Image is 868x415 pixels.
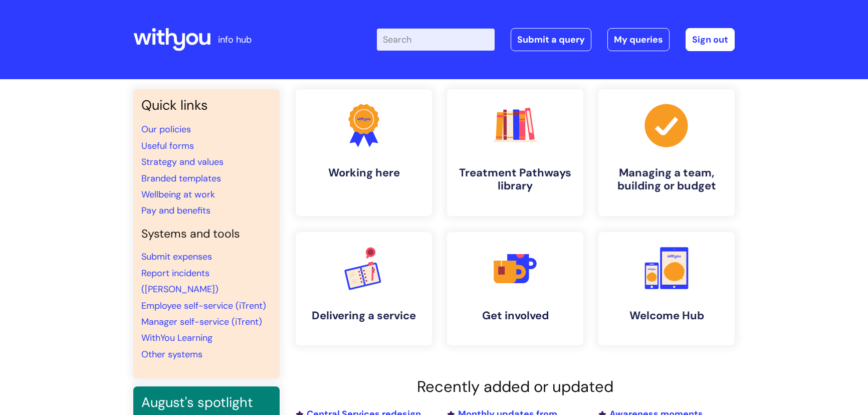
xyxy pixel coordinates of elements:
h2: Recently added or updated [296,377,735,396]
h3: Quick links [141,97,272,113]
a: Submit a query [511,28,591,51]
h4: Welcome Hub [606,309,727,322]
a: Useful forms [141,140,194,152]
input: Search [377,29,495,51]
a: Our policies [141,123,191,135]
h4: Systems and tools [141,227,272,241]
a: Managing a team, building or budget [598,89,735,216]
a: WithYou Learning [141,332,212,344]
a: Submit expenses [141,251,212,263]
a: Strategy and values [141,156,224,168]
a: Other systems [141,348,202,360]
h4: Working here [304,166,424,179]
a: Manager self-service (iTrent) [141,316,262,328]
a: Get involved [447,232,583,345]
a: Delivering a service [296,232,432,345]
a: My queries [607,28,670,51]
a: Welcome Hub [598,232,735,345]
h4: Treatment Pathways library [455,166,575,193]
a: Wellbeing at work [141,188,215,200]
h4: Managing a team, building or budget [606,166,727,193]
a: Report incidents ([PERSON_NAME]) [141,267,219,295]
a: Treatment Pathways library [447,89,583,216]
h3: August's spotlight [141,394,272,410]
a: Employee self-service (iTrent) [141,300,266,312]
a: Pay and benefits [141,204,210,217]
div: | - [377,28,735,51]
a: Sign out [686,28,735,51]
h4: Delivering a service [304,309,424,322]
a: Working here [296,89,432,216]
a: Branded templates [141,172,221,184]
h4: Get involved [455,309,575,322]
p: info hub [218,32,252,48]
